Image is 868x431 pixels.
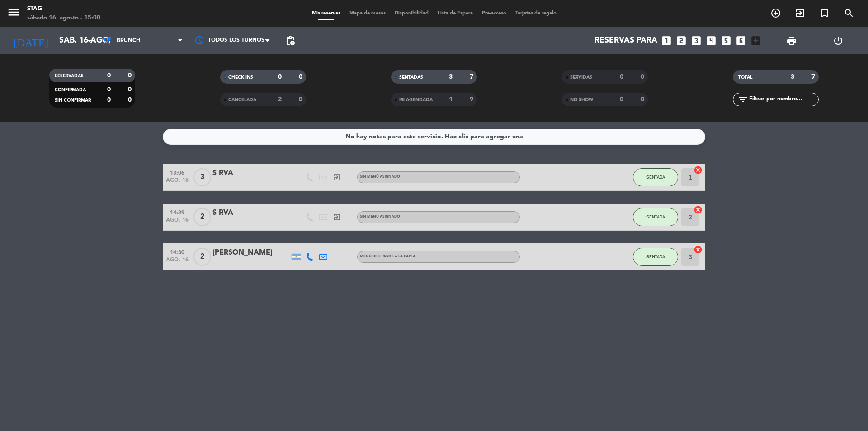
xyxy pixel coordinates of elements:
[128,72,133,79] strong: 0
[166,246,189,257] span: 14:30
[228,98,256,102] span: CANCELADA
[27,5,100,14] div: STAG
[345,132,523,142] div: No hay notas para este servicio. Haz clic para agregar una
[166,217,189,227] span: ago. 16
[166,177,189,188] span: ago. 16
[7,31,55,51] i: [DATE]
[511,11,561,16] span: Tarjetas de regalo
[720,35,732,47] i: looks_5
[620,96,623,103] strong: 0
[477,11,511,16] span: Pre-acceso
[228,75,253,80] span: CHECK INS
[117,38,140,44] span: Brunch
[737,94,748,105] i: filter_list
[345,11,390,16] span: Mapa de mesas
[128,86,133,93] strong: 0
[360,175,400,179] span: Sin menú asignado
[833,35,844,46] i: power_settings_new
[693,205,703,214] i: cancel
[107,97,111,103] strong: 0
[7,5,20,19] i: menu
[55,88,86,92] span: CONFIRMADA
[333,213,341,221] i: exit_to_app
[390,11,433,16] span: Disponibilidad
[55,98,91,103] span: SIN CONFIRMAR
[193,248,211,266] span: 2
[690,35,702,47] i: looks_3
[55,74,84,78] span: RESERVADAS
[646,254,665,259] span: SENTADA
[212,207,289,219] div: S RVA
[693,245,703,254] i: cancel
[641,74,646,80] strong: 0
[819,8,830,19] i: turned_in_not
[791,74,794,80] strong: 3
[620,74,623,80] strong: 0
[278,96,282,103] strong: 2
[795,8,806,19] i: exit_to_app
[449,96,453,103] strong: 1
[641,96,646,103] strong: 0
[193,208,211,226] span: 2
[844,8,854,19] i: search
[811,74,817,80] strong: 7
[399,75,423,80] span: SENTADAS
[128,97,133,103] strong: 0
[594,36,657,45] span: Reservas para
[333,173,341,181] i: exit_to_app
[815,27,861,54] div: LOG OUT
[107,72,111,79] strong: 0
[399,98,433,102] span: RE AGENDADA
[633,168,678,186] button: SENTADA
[7,5,20,22] button: menu
[470,74,475,80] strong: 7
[360,255,415,258] span: Menú de 2 pasos a la Carta
[693,166,703,175] i: cancel
[570,75,592,80] span: SERVIDAS
[705,35,717,47] i: looks_4
[360,215,400,218] span: Sin menú asignado
[299,74,304,80] strong: 0
[299,96,304,103] strong: 8
[307,11,345,16] span: Mis reservas
[166,167,189,177] span: 13:06
[212,167,289,179] div: S RVA
[633,248,678,266] button: SENTADA
[166,257,189,267] span: ago. 16
[27,14,100,23] div: sábado 16. agosto - 15:00
[433,11,477,16] span: Lista de Espera
[675,35,687,47] i: looks_two
[750,35,762,47] i: add_box
[449,74,453,80] strong: 3
[633,208,678,226] button: SENTADA
[212,247,289,259] div: [PERSON_NAME]
[786,35,797,46] span: print
[770,8,781,19] i: add_circle_outline
[646,214,665,219] span: SENTADA
[278,74,282,80] strong: 0
[735,35,747,47] i: looks_6
[748,95,818,104] input: Filtrar por nombre...
[107,86,111,93] strong: 0
[660,35,672,47] i: looks_one
[570,98,593,102] span: NO SHOW
[193,168,211,186] span: 3
[470,96,475,103] strong: 9
[285,35,296,46] span: pending_actions
[738,75,752,80] span: TOTAL
[646,175,665,180] span: SENTADA
[166,207,189,217] span: 14:29
[84,35,95,46] i: arrow_drop_down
